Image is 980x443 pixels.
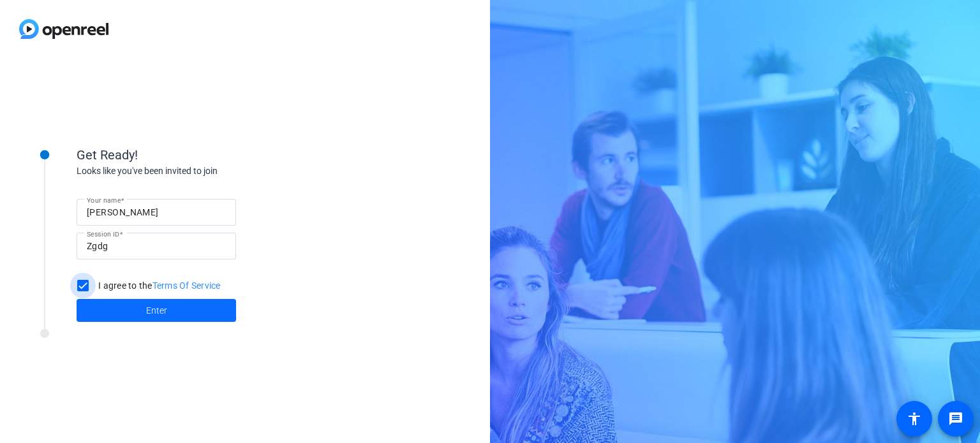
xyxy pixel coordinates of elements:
[77,145,332,164] div: Get Ready!
[146,304,167,317] span: Enter
[948,411,963,426] mat-icon: message
[77,164,332,178] div: Looks like you've been invited to join
[87,196,121,204] mat-label: Your name
[77,299,236,322] button: Enter
[907,411,922,426] mat-icon: accessibility
[152,280,221,291] a: Terms Of Service
[87,230,119,238] mat-label: Session ID
[96,279,221,292] label: I agree to the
